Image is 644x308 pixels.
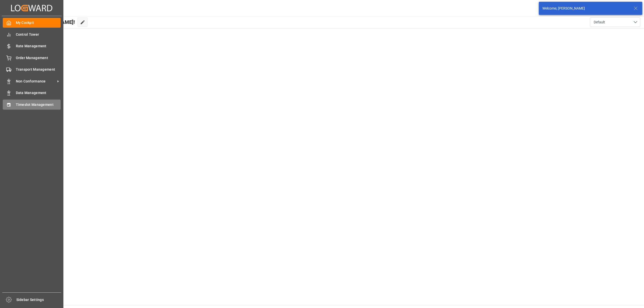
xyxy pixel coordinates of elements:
span: My Cockpit [16,20,61,25]
a: Timeslot Management [3,100,61,109]
a: My Cockpit [3,18,61,28]
div: Welcome, [PERSON_NAME] [542,6,629,11]
span: Sidebar Settings [16,297,61,302]
span: Control Tower [16,32,61,37]
button: open menu [590,17,640,27]
span: Default [594,20,605,25]
a: Transport Management [3,65,61,74]
span: Rate Management [16,43,61,49]
a: Data Management [3,88,61,98]
span: Data Management [16,90,61,96]
span: Transport Management [16,67,61,72]
a: Order Management [3,53,61,63]
span: Non Conformance [16,79,56,84]
span: Timeslot Management [16,102,61,107]
a: Rate Management [3,41,61,51]
span: Order Management [16,55,61,61]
